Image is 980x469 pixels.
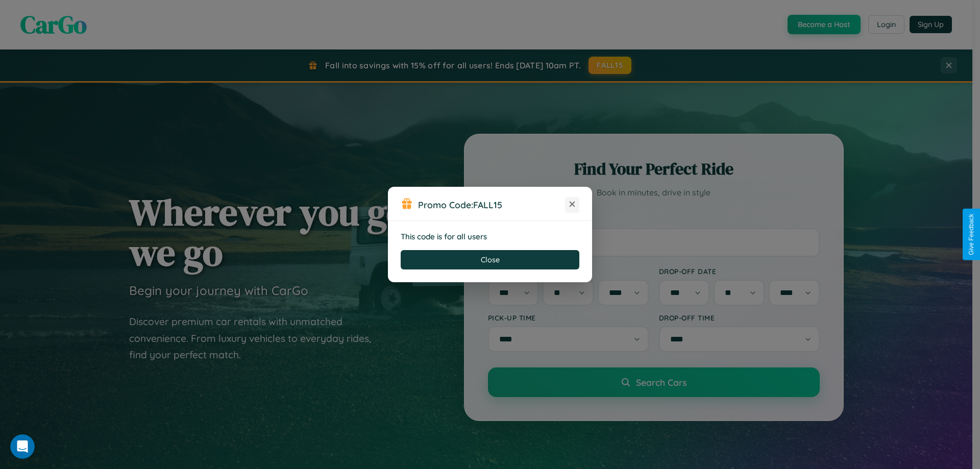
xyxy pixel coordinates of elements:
b: FALL15 [473,199,502,210]
iframe: Intercom live chat [10,434,35,459]
button: Close [401,250,579,269]
strong: This code is for all users [401,232,487,241]
div: Give Feedback [968,214,975,255]
h3: Promo Code: [418,199,565,210]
